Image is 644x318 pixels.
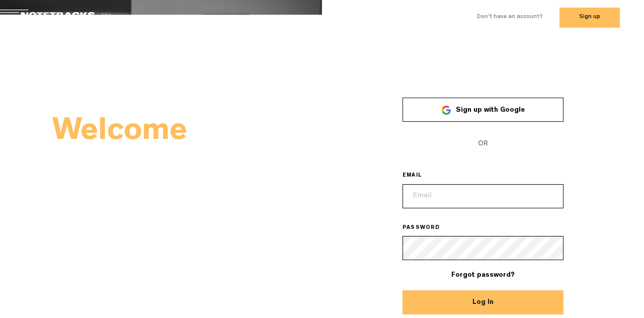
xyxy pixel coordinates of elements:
[403,172,436,180] label: EMAIL
[403,290,563,314] button: Log In
[403,184,563,208] input: Email
[456,107,525,114] span: Sign up with Google
[451,272,515,279] a: Forgot password?
[403,224,454,232] label: PASSWORD
[52,152,322,180] h2: Back
[559,8,620,28] button: Sign up
[52,119,322,147] h2: Welcome
[403,132,563,156] span: OR
[477,13,543,22] label: Don't have an account?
